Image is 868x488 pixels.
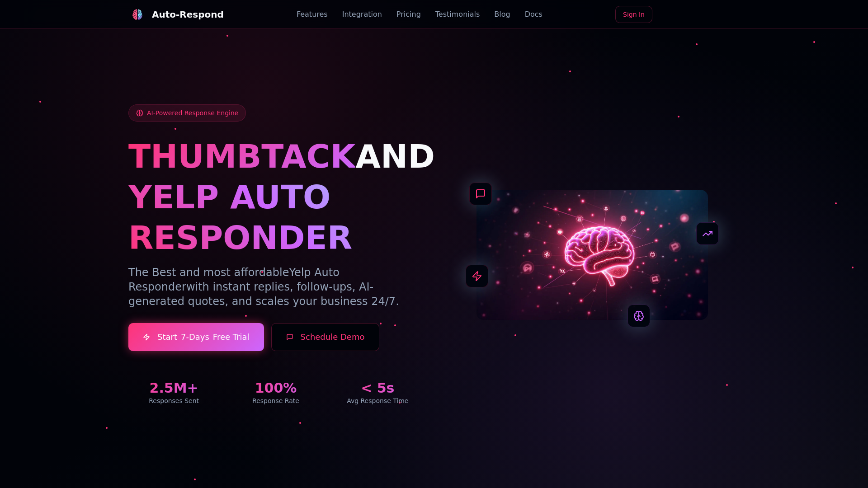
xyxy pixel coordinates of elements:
[128,380,219,396] div: 2.5M+
[435,9,480,20] a: Testimonials
[128,265,423,309] p: The Best and most affordable with instant replies, follow-ups, AI-generated quotes, and scales yo...
[396,9,421,20] a: Pricing
[494,9,510,20] a: Blog
[476,190,708,320] img: AI Neural Network Brain
[132,9,143,20] img: Auto-Respond Logo
[128,5,224,23] a: Auto-Respond LogoAuto-Respond
[332,380,423,396] div: < 5s
[355,137,435,175] span: AND
[332,396,423,405] div: Avg Response Time
[152,8,224,21] div: Auto-Respond
[128,266,340,293] span: Yelp Auto Responder
[230,380,321,396] div: 100%
[655,5,744,25] iframe: Sign in with Google Button
[230,396,321,405] div: Response Rate
[147,108,238,117] span: AI-Powered Response Engine
[297,9,328,20] a: Features
[525,9,542,20] a: Docs
[128,323,264,351] a: Start7-DaysFree Trial
[128,137,355,175] span: THUMBTACK
[271,323,380,351] button: Schedule Demo
[128,396,219,405] div: Responses Sent
[615,6,652,23] a: Sign In
[128,177,423,258] h1: YELP AUTO RESPONDER
[181,331,209,343] span: 7-Days
[342,9,382,20] a: Integration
